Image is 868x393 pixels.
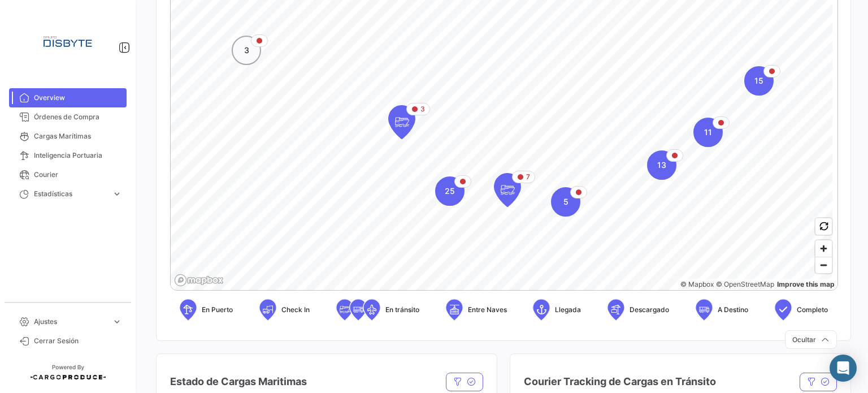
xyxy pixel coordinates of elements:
[34,150,122,161] span: Inteligencia Portuaria
[174,274,224,287] a: Mapbox logo
[34,189,107,199] span: Estadísticas
[112,317,122,327] span: expand_more
[34,93,122,103] span: Overview
[551,187,580,217] div: Map marker
[40,14,96,70] img: Logo+disbyte.jpeg
[716,280,774,288] a: OpenStreetMap
[815,257,832,273] span: Zoom out
[744,66,774,96] div: Map marker
[754,75,763,87] span: 15
[445,185,455,197] span: 25
[388,105,415,139] div: Map marker
[9,165,127,184] a: Courier
[830,355,857,382] div: Abrir Intercom Messenger
[232,36,261,65] div: Map marker
[718,305,748,315] span: A Destino
[815,257,832,273] button: Zoom out
[777,280,835,288] a: Map feedback
[112,189,122,199] span: expand_more
[494,173,521,207] div: Map marker
[34,131,122,141] span: Cargas Marítimas
[435,176,465,206] div: Map marker
[468,305,507,315] span: Entre Naves
[630,305,669,315] span: Descargado
[555,305,581,315] span: Llegada
[9,107,127,127] a: Órdenes de Compra
[34,170,122,180] span: Courier
[281,305,310,315] span: Check In
[34,317,107,327] span: Ajustes
[704,127,712,138] span: 11
[202,305,233,315] span: En Puerto
[9,146,127,165] a: Inteligencia Portuaria
[385,305,419,315] span: En tránsito
[526,172,530,182] span: 7
[680,280,714,288] a: Mapbox
[563,196,568,208] span: 5
[785,330,837,349] button: Ocultar
[9,127,127,146] a: Cargas Marítimas
[815,240,832,257] button: Zoom in
[244,45,249,56] span: 3
[170,374,307,390] h4: Estado de Cargas Maritimas
[9,88,127,107] a: Overview
[524,374,716,390] h4: Courier Tracking de Cargas en Tránsito
[797,305,828,315] span: Completo
[34,336,122,346] span: Cerrar Sesión
[34,112,122,122] span: Órdenes de Compra
[647,150,676,180] div: Map marker
[420,104,425,114] span: 3
[657,159,666,171] span: 13
[693,118,723,147] div: Map marker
